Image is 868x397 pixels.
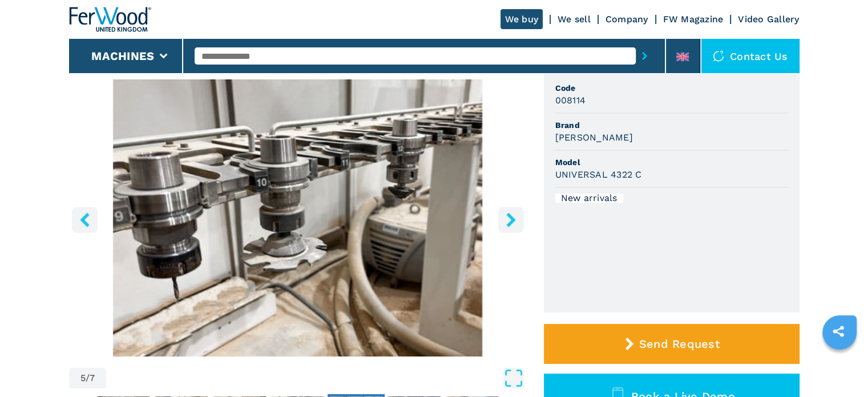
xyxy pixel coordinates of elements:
[500,9,543,29] a: We buy
[555,94,586,107] h3: 008114
[663,14,724,25] a: FW Magazine
[819,346,859,388] iframe: Chat
[498,207,524,232] button: right-button
[80,374,86,383] span: 5
[86,374,90,383] span: /
[72,207,98,232] button: left-button
[90,374,95,383] span: 7
[738,14,799,25] a: Video Gallery
[69,7,151,32] img: Ferwood
[109,368,523,388] button: Open Fullscreen
[69,79,527,356] img: CNC Machine Centres With Flat Table MORBIDELLI UNIVERSAL 4322 C
[555,82,788,94] span: Code
[639,337,720,351] span: Send Request
[636,43,653,69] button: submit-button
[713,50,724,62] img: Contact us
[701,39,800,73] div: Contact us
[824,317,853,346] a: sharethis
[91,49,154,63] button: Machines
[605,14,648,25] a: Company
[555,157,788,168] span: Model
[555,194,623,203] div: New arrivals
[544,324,800,364] button: Send Request
[555,168,642,181] h3: UNIVERSAL 4322 C
[555,119,788,131] span: Brand
[555,131,633,144] h3: [PERSON_NAME]
[69,79,527,356] div: Go to Slide 5
[558,14,591,25] a: We sell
